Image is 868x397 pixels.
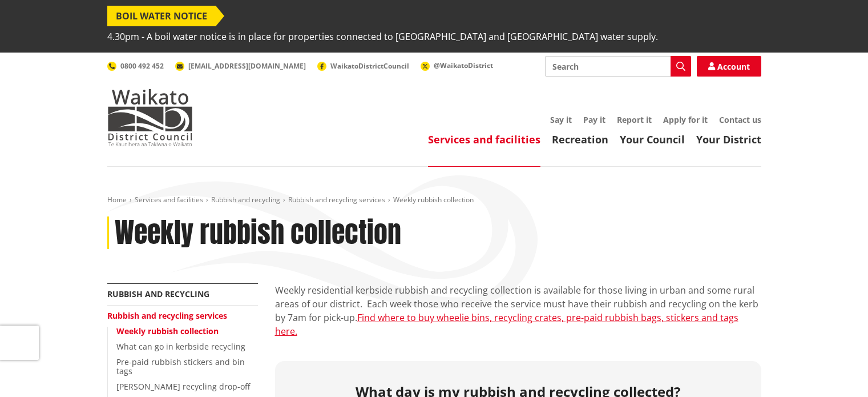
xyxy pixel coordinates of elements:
[317,61,409,71] a: WaikatoDistrictCouncil
[116,326,219,336] a: Weekly rubbish collection
[330,61,409,71] span: WaikatoDistrictCouncil
[116,341,245,352] a: What can go in kerbside recycling
[428,133,540,146] a: Services and facilities
[583,114,605,125] a: Pay it
[107,6,216,26] span: BOIL WATER NOTICE
[107,288,209,299] a: Rubbish and recycling
[545,56,691,77] input: Search input
[620,133,685,146] a: Your Council
[275,311,738,338] a: Find where to buy wheelie bins, recycling crates, pre-paid rubbish bags, stickers and tags here.
[434,61,493,70] span: @WaikatoDistrict
[288,195,385,204] a: Rubbish and recycling services
[696,133,761,146] a: Your District
[116,381,250,392] a: [PERSON_NAME] recycling drop-off
[719,114,761,125] a: Contact us
[393,195,474,204] span: Weekly rubbish collection
[617,114,652,125] a: Report it
[107,61,164,71] a: 0800 492 452
[107,195,761,205] nav: breadcrumb
[116,356,245,377] a: Pre-paid rubbish stickers and bin tags
[175,61,306,71] a: [EMAIL_ADDRESS][DOMAIN_NAME]
[421,61,493,70] a: @WaikatoDistrict
[697,56,761,77] a: Account
[115,216,401,250] h1: Weekly rubbish collection
[188,61,306,71] span: [EMAIL_ADDRESS][DOMAIN_NAME]
[552,133,608,146] a: Recreation
[107,26,658,47] span: 4.30pm - A boil water notice is in place for properties connected to [GEOGRAPHIC_DATA] and [GEOGR...
[107,195,127,204] a: Home
[663,114,708,125] a: Apply for it
[107,89,193,146] img: Waikato District Council - Te Kaunihera aa Takiwaa o Waikato
[120,61,164,71] span: 0800 492 452
[211,195,280,204] a: Rubbish and recycling
[550,114,572,125] a: Say it
[135,195,203,204] a: Services and facilities
[107,310,227,321] a: Rubbish and recycling services
[275,283,761,338] p: Weekly residential kerbside rubbish and recycling collection is available for those living in urb...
